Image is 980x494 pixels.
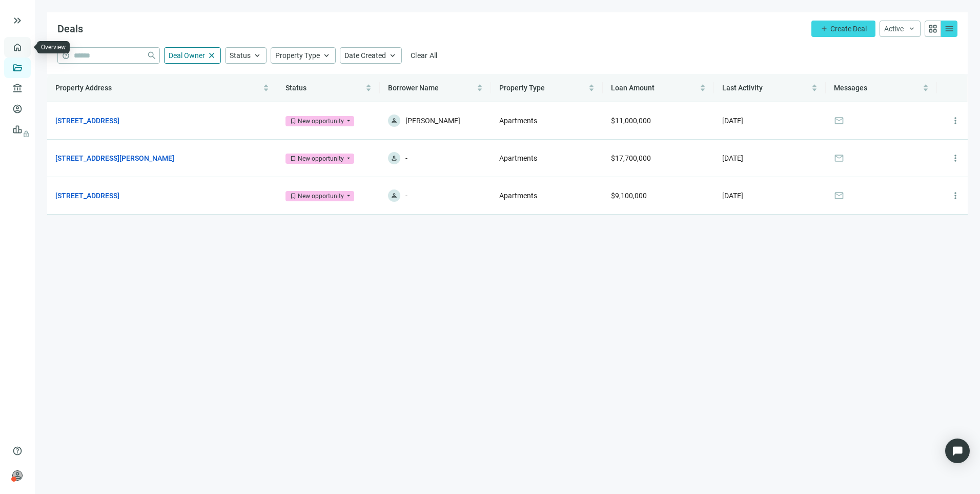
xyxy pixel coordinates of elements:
span: Active [884,25,904,33]
span: Deal Owner [169,51,205,60]
span: $9,100,000 [611,192,647,200]
span: $11,000,000 [611,117,651,125]
span: more_vert [950,153,961,163]
span: mail [834,191,844,201]
span: keyboard_arrow_down [908,25,916,33]
span: person [391,192,398,199]
span: Status [285,84,307,92]
span: Last Activity [722,84,763,92]
span: [DATE] [722,154,743,162]
button: more_vert [945,110,966,131]
a: [STREET_ADDRESS] [55,190,119,201]
span: keyboard_arrow_up [322,51,331,60]
span: Property Address [55,84,112,92]
div: New opportunity [298,116,344,126]
span: Clear All [411,51,438,60]
span: Borrower Name [388,84,439,92]
span: mail [834,116,844,126]
div: New opportunity [298,191,344,201]
span: Apartments [499,154,537,162]
span: grid_view [928,24,938,34]
div: Open Intercom Messenger [945,439,970,463]
span: Apartments [499,192,537,200]
span: help [12,446,23,456]
span: bookmark [290,155,297,162]
span: help [62,52,70,60]
button: more_vert [945,148,966,168]
div: New opportunity [298,154,344,164]
span: Date Created [344,51,386,60]
a: [STREET_ADDRESS][PERSON_NAME] [55,153,174,164]
span: [DATE] [722,192,743,200]
span: person [391,155,398,162]
span: Status [230,51,251,60]
span: menu [944,24,954,34]
span: bookmark [290,118,297,125]
span: mail [834,153,844,163]
a: [STREET_ADDRESS] [55,115,119,126]
span: Property Type [275,51,320,60]
button: Activekeyboard_arrow_down [880,21,921,37]
span: Apartments [499,117,537,125]
span: keyboard_arrow_up [253,51,262,60]
button: addCreate Deal [811,21,875,37]
span: more_vert [950,116,961,126]
span: Messages [834,84,867,92]
span: [DATE] [722,117,743,125]
span: [PERSON_NAME] [405,115,460,127]
span: Create Deal [830,25,867,33]
button: Clear All [406,47,442,64]
span: Loan Amount [611,84,655,92]
span: close [207,51,216,60]
span: person [12,470,23,481]
span: - [405,152,407,164]
span: - [405,189,407,202]
button: more_vert [945,185,966,206]
span: more_vert [950,191,961,201]
span: keyboard_arrow_up [388,51,397,60]
span: person [391,117,398,124]
span: Property Type [499,84,545,92]
span: $17,700,000 [611,154,651,162]
button: keyboard_double_arrow_right [11,14,24,27]
span: bookmark [290,193,297,200]
span: add [820,25,828,33]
